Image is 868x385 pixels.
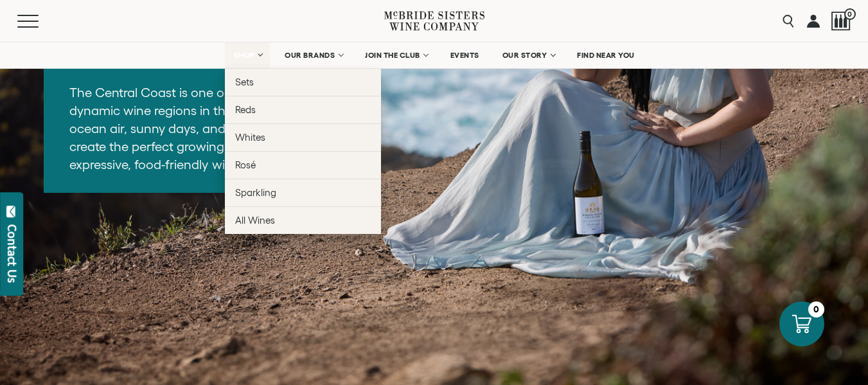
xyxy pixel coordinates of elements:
[225,42,270,68] a: SHOP
[69,84,320,174] p: The Central Coast is one of the most dynamic wine regions in the world. Cool ocean air, sunny day...
[6,224,19,283] div: Contact Us
[235,187,276,198] span: Sparkling
[357,42,436,68] a: JOIN THE CLUB
[235,104,256,115] span: Reds
[285,51,335,60] span: OUR BRANDS
[235,215,275,226] span: All Wines
[225,151,381,179] a: Rosé
[225,68,381,96] a: Sets
[225,179,381,206] a: Sparkling
[494,42,563,68] a: OUR STORY
[844,8,856,20] span: 0
[225,206,381,234] a: All Wines
[225,123,381,151] a: Whites
[808,301,824,318] div: 0
[225,96,381,123] a: Reds
[569,42,643,68] a: FIND NEAR YOU
[235,132,265,143] span: Whites
[365,51,420,60] span: JOIN THE CLUB
[17,15,64,28] button: Mobile Menu Trigger
[577,51,635,60] span: FIND NEAR YOU
[442,42,488,68] a: EVENTS
[502,51,547,60] span: OUR STORY
[276,42,350,68] a: OUR BRANDS
[233,51,255,60] span: SHOP
[450,51,479,60] span: EVENTS
[235,76,254,87] span: Sets
[235,159,256,170] span: Rosé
